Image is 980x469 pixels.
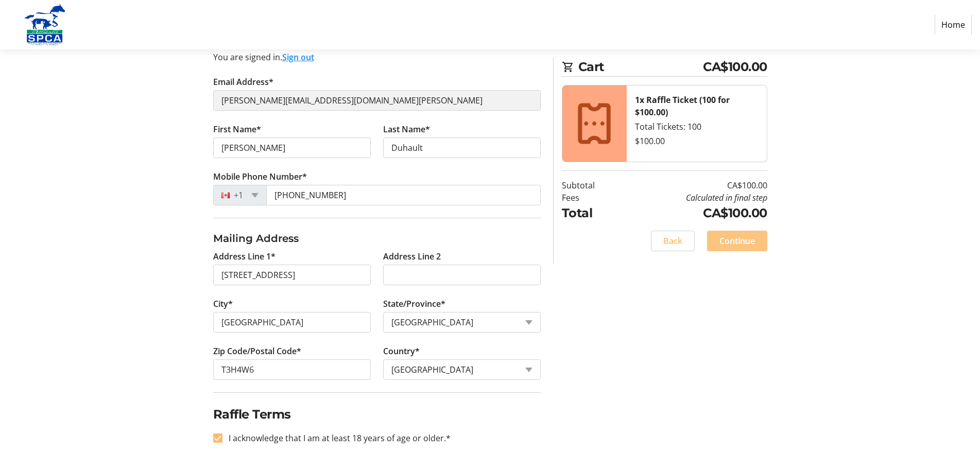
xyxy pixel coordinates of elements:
input: Address [213,265,371,285]
label: Zip Code/Postal Code* [213,345,301,357]
span: CA$100.00 [703,58,767,76]
label: I acknowledge that I am at least 18 years of age or older.* [222,432,451,444]
h3: Mailing Address [213,231,541,246]
button: Back [651,231,695,251]
button: Sign out [282,51,314,63]
label: Address Line 2 [383,250,441,263]
input: Zip or Postal Code [213,359,371,380]
td: CA$100.00 [621,204,767,222]
div: You are signed in. [213,51,541,63]
td: Subtotal [562,179,621,192]
img: Alberta SPCA's Logo [8,4,81,45]
button: Continue [707,231,767,251]
label: Email Address* [213,76,273,88]
label: City* [213,298,233,310]
label: Country* [383,345,420,357]
td: Calculated in final step [621,192,767,204]
td: Fees [562,192,621,204]
span: Back [663,235,682,247]
label: Mobile Phone Number* [213,170,307,183]
label: State/Province* [383,298,445,310]
input: City [213,312,371,333]
div: Total Tickets: 100 [635,120,759,133]
td: Total [562,204,621,222]
strong: 1x Raffle Ticket (100 for $100.00) [635,94,730,118]
td: CA$100.00 [621,179,767,192]
label: Address Line 1* [213,250,276,263]
label: Last Name* [383,123,430,135]
div: $100.00 [635,135,759,147]
label: First Name* [213,123,261,135]
span: Cart [578,58,703,76]
span: Continue [719,235,755,247]
input: (506) 234-5678 [266,185,541,205]
a: Home [935,15,972,34]
h2: Raffle Terms [213,405,541,424]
